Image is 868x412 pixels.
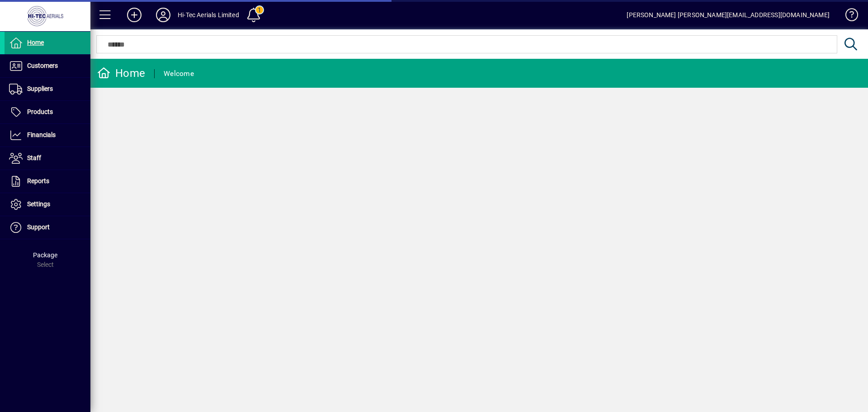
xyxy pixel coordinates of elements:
[627,8,830,22] div: [PERSON_NAME] [PERSON_NAME][EMAIL_ADDRESS][DOMAIN_NAME]
[97,66,145,81] div: Home
[149,7,178,23] button: Profile
[5,147,90,170] a: Staff
[5,78,90,100] a: Suppliers
[178,8,239,22] div: Hi-Tec Aerials Limited
[5,216,90,239] a: Support
[120,7,149,23] button: Add
[27,223,50,231] span: Support
[27,200,50,208] span: Settings
[5,101,90,123] a: Products
[27,131,56,138] span: Financials
[33,251,57,259] span: Package
[27,108,53,115] span: Products
[5,170,90,193] a: Reports
[164,66,194,81] div: Welcome
[839,2,857,31] a: Knowledge Base
[27,62,58,69] span: Customers
[5,124,90,147] a: Financials
[27,85,53,92] span: Suppliers
[5,193,90,216] a: Settings
[27,177,49,185] span: Reports
[27,154,41,161] span: Staff
[27,39,44,46] span: Home
[5,55,90,77] a: Customers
